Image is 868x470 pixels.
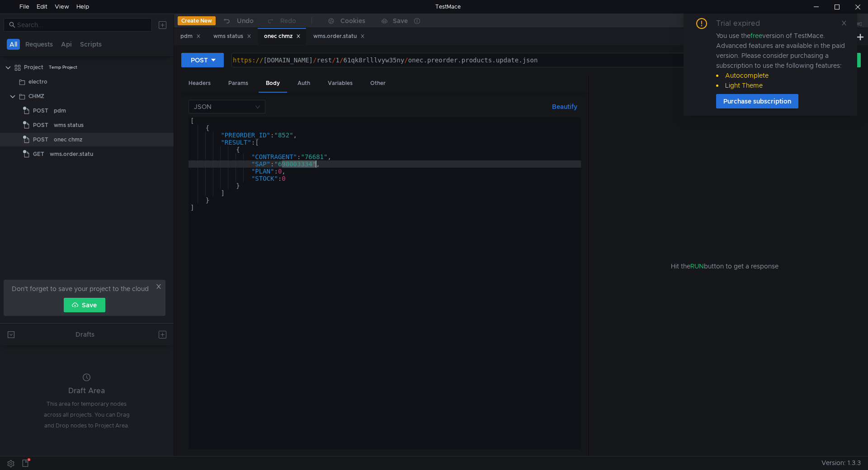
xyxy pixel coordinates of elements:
[181,75,218,92] div: Headers
[213,32,251,41] div: wms status
[54,133,82,146] div: onec chmz
[321,75,360,92] div: Variables
[33,147,44,161] span: GET
[28,75,47,89] div: electro
[178,16,216,25] button: Create New
[264,32,301,41] div: onec chmz
[363,75,393,92] div: Other
[77,39,104,50] button: Scripts
[259,75,287,93] div: Body
[716,31,846,90] div: You use the version of TestMace. Advanced features are available in the paid version. Please cons...
[716,80,846,90] li: Light Theme
[23,39,56,50] button: Requests
[280,15,296,26] div: Redo
[340,15,365,26] div: Cookies
[54,104,66,117] div: pdm
[671,261,778,271] span: Hit the button to get a response
[7,39,20,50] button: All
[50,147,93,161] div: wms.order.statu
[24,61,43,74] div: Project
[750,32,762,40] span: free
[58,39,75,50] button: Api
[64,298,105,312] button: Save
[821,456,861,470] span: Version: 1.3.3
[290,75,317,92] div: Auth
[33,104,48,117] span: POST
[716,18,771,29] div: Trial expired
[260,14,302,28] button: Redo
[33,133,48,146] span: POST
[716,70,846,80] li: Autocomplete
[677,14,740,28] button: No Environment
[313,32,365,41] div: wms.order.statu
[393,18,408,24] div: Save
[690,262,704,270] span: RUN
[216,14,260,28] button: Undo
[237,15,254,26] div: Undo
[49,61,77,74] div: Temp Project
[181,53,224,67] button: POST
[12,283,149,294] span: Don't forget to save your project to the cloud
[191,55,208,65] div: POST
[28,89,44,103] div: CHMZ
[548,101,581,112] button: Beautify
[180,32,201,41] div: pdm
[33,118,48,132] span: POST
[716,94,798,108] button: Purchase subscription
[54,118,84,132] div: wms status
[17,20,146,30] input: Search...
[221,75,255,92] div: Params
[75,329,94,340] div: Drafts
